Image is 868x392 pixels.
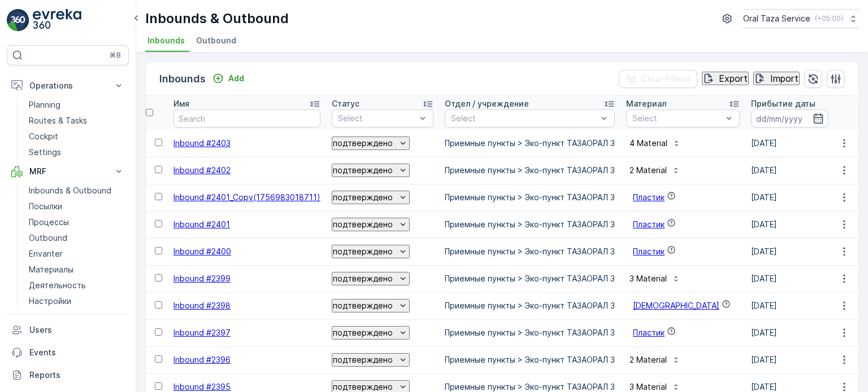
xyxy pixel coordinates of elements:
a: Процессы [24,214,129,230]
a: Reports [7,364,129,386]
p: ( +05:00 ) [815,14,843,23]
button: MRF [7,160,129,183]
button: Operations [7,74,129,97]
p: Процессы [29,217,69,228]
p: 2 Material [630,355,667,364]
span: Inbound #2401 [173,219,230,229]
a: Пластик [633,219,665,229]
img: logo [7,9,29,32]
button: подтверждено [332,136,410,150]
button: 3 Material [626,271,684,287]
a: Planning [24,97,129,113]
p: Статус [332,98,359,109]
td: Приемные пункты > Эко-пункт ТАЗАОРАЛ 3 [439,346,620,373]
input: Search [173,109,320,127]
p: Add [228,73,244,84]
p: 3 Material [630,382,667,391]
p: Inbounds [159,71,206,87]
td: Приемные пункты > Эко-пункт ТАЗАОРАЛ 3 [439,292,620,319]
p: Отдел / учреждение [445,98,529,109]
p: Planning [29,99,60,111]
a: Inbound #2400 [173,246,231,256]
a: Пластик [633,328,665,337]
button: подтверждено [332,326,410,340]
p: подтверждено [333,166,393,175]
button: Clear Filters [619,70,697,88]
p: Oral Taza Service [743,13,810,24]
a: Inbounds & Outbound [24,183,129,199]
a: Бумага [633,301,719,310]
p: Settings [29,147,61,158]
a: Inbound #2396 [173,355,231,364]
p: Материалы [29,264,73,275]
p: Деятельность [29,280,86,291]
p: Reports [29,369,124,381]
img: logo_light-DOdMpM7g.png [33,9,81,32]
button: подтверждено [332,218,410,231]
a: Inbound #2399 [173,274,231,283]
p: Inbounds & Outbound [29,185,111,196]
a: Посылки [24,199,129,214]
p: подтверждено [333,355,393,364]
p: 2 Material [630,166,667,175]
button: подтверждено [332,299,410,312]
p: 4 Material [630,139,667,148]
p: Cockpit [29,131,58,142]
p: Import [770,73,798,83]
p: подтверждено [333,274,393,283]
p: Посылки [29,201,62,212]
p: подтверждено [333,139,393,148]
p: подтверждено [333,301,393,310]
td: Приемные пункты > Эко-пункт ТАЗАОРАЛ 3 [439,184,620,211]
p: Outbound [29,232,67,244]
span: Пластик [633,192,665,202]
p: подтверждено [333,382,393,391]
p: Материал [626,98,666,109]
button: подтверждено [332,353,410,367]
p: подтверждено [333,247,393,256]
p: MRF [29,166,106,177]
button: 4 Material [626,135,684,151]
button: подтверждено [332,191,410,204]
p: Export [719,73,748,83]
a: Inbound #2403 [173,138,231,148]
p: Events [29,347,124,358]
p: Прибытие даты [751,98,815,109]
p: Имя [173,98,189,109]
a: Inbound #2397 [173,328,231,337]
button: подтверждено [332,245,410,258]
a: Envanter [24,246,129,262]
p: Select [338,113,416,124]
p: Clear Filters [641,73,691,85]
a: Users [7,319,129,341]
p: подтверждено [333,220,393,229]
td: Приемные пункты > Эко-пункт ТАЗАОРАЛ 3 [439,265,620,292]
a: Inbound #2402 [173,165,231,175]
p: Operations [29,80,106,91]
p: Select [632,113,722,124]
span: Outbound [196,35,236,46]
a: Пластик [633,246,665,256]
p: 3 Material [630,274,667,283]
button: 2 Material [626,352,684,368]
p: Настройки [29,296,71,307]
a: Inbound #2398 [173,301,231,310]
td: Приемные пункты > Эко-пункт ТАЗАОРАЛ 3 [439,157,620,184]
a: Outbound [24,230,129,246]
p: Inbounds & Outbound [145,10,289,28]
td: Приемные пункты > Эко-пункт ТАЗАОРАЛ 3 [439,130,620,157]
p: Select [451,113,597,124]
p: подтверждено [333,328,393,337]
a: Settings [24,144,129,160]
p: Routes & Tasks [29,115,87,126]
td: Приемные пункты > Эко-пункт ТАЗАОРАЛ 3 [439,319,620,346]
